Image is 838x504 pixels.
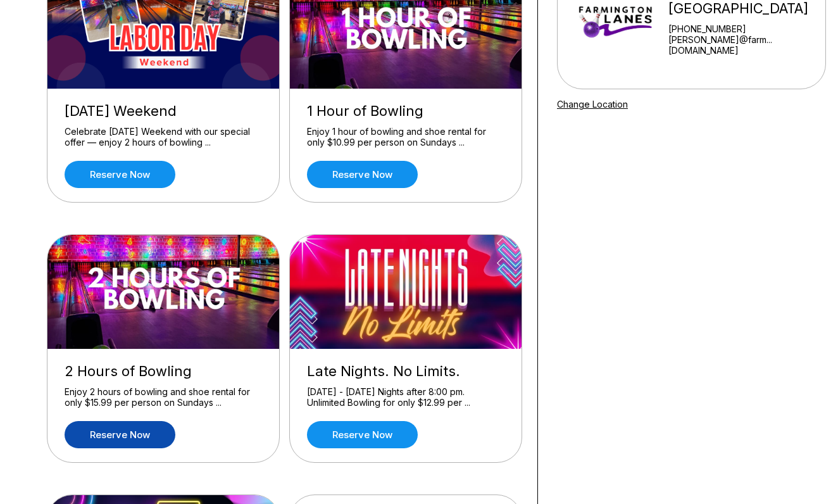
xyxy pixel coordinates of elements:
[65,126,262,148] div: Celebrate [DATE] Weekend with our special offer — enjoy 2 hours of bowling ...
[307,386,504,408] div: [DATE] - [DATE] Nights after 8:00 pm. Unlimited Bowling for only $12.99 per ...
[290,235,523,349] img: Late Nights. No Limits.
[65,161,175,188] a: Reserve now
[65,103,262,120] div: [DATE] Weekend
[668,23,820,34] div: [PHONE_NUMBER]
[65,363,262,380] div: 2 Hours of Bowling
[307,103,504,120] div: 1 Hour of Bowling
[65,421,175,448] a: Reserve now
[307,126,504,148] div: Enjoy 1 hour of bowling and shoe rental for only $10.99 per person on Sundays ...
[47,235,280,349] img: 2 Hours of Bowling
[557,99,628,110] a: Change Location
[307,161,418,188] a: Reserve now
[65,386,262,408] div: Enjoy 2 hours of bowling and shoe rental for only $15.99 per person on Sundays ...
[307,363,504,380] div: Late Nights. No Limits.
[307,421,418,448] a: Reserve now
[668,34,820,56] a: [PERSON_NAME]@farm...[DOMAIN_NAME]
